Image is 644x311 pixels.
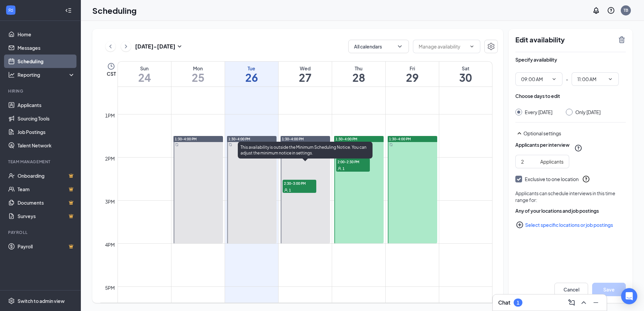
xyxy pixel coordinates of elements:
svg: ComposeMessage [568,299,576,307]
button: Cancel [554,283,588,296]
svg: User [284,188,288,192]
span: 1:30-4:00 PM [228,137,250,141]
span: CST [107,70,116,77]
div: Mon [171,65,225,72]
div: 4pm [104,241,116,248]
a: DocumentsCrown [18,196,75,209]
h3: [DATE] - [DATE] [135,43,175,50]
h1: 25 [171,72,225,83]
svg: QuestionInfo [582,175,590,183]
h1: 28 [332,72,385,83]
svg: ChevronRight [123,42,129,50]
a: Messages [18,41,75,55]
svg: ChevronDown [551,76,557,82]
span: 1:30-4:00 PM [282,137,304,141]
button: ChevronLeft [105,41,116,51]
svg: SmallChevronDown [175,42,184,50]
a: August 29, 2025 [386,62,439,87]
div: 3pm [104,198,116,205]
button: Select specific locations or job postingsPlusCircle [515,218,626,232]
svg: ChevronUp [580,299,588,307]
a: August 24, 2025 [118,62,171,87]
input: Manage availability [419,43,466,50]
div: Tue [225,65,278,72]
h1: 24 [118,72,171,83]
h1: 30 [439,72,492,83]
div: Hiring [8,88,74,94]
svg: TrashOutline [618,36,626,44]
div: 1pm [104,112,116,119]
a: PayrollCrown [18,240,75,253]
a: August 27, 2025 [279,62,332,87]
svg: ChevronDown [469,44,475,49]
svg: ChevronDown [608,76,613,82]
button: ComposeMessage [566,297,577,308]
div: TB [623,7,628,13]
svg: SmallChevronUp [515,129,523,137]
a: August 25, 2025 [171,62,225,87]
div: Thu [332,65,385,72]
div: Fri [386,65,439,72]
div: Optional settings [523,130,626,137]
a: Applicants [18,98,75,112]
h1: 29 [386,72,439,83]
svg: ChevronLeft [107,42,114,50]
div: This availability is outside the Minimum Scheduling Notice. You can adjust the minimum notice in ... [238,142,373,159]
button: Minimize [590,297,601,308]
span: 2:00-2:30 PM [336,158,370,165]
h1: 27 [279,72,332,83]
div: Choose days to edit [515,93,560,99]
div: Team Management [8,159,74,165]
svg: QuestionInfo [574,144,582,152]
div: Payroll [8,230,74,235]
div: Any of your locations and job postings [515,207,626,214]
a: Scheduling [18,55,75,68]
svg: ChevronDown [396,43,403,50]
a: Sourcing Tools [18,112,75,125]
button: ChevronRight [121,41,131,51]
div: Applicants per interview [515,141,570,148]
a: OnboardingCrown [18,169,75,182]
svg: Sync [175,143,179,146]
div: Exclusive to one location [525,176,579,182]
span: 1 [343,166,345,171]
div: - [515,72,626,86]
a: August 30, 2025 [439,62,492,87]
a: August 26, 2025 [225,62,278,87]
svg: Sync [229,143,232,146]
div: 5pm [104,284,116,291]
div: Switch to admin view [18,298,65,304]
svg: PlusCircle [516,221,524,229]
div: 1 [517,300,519,306]
a: Home [18,28,75,41]
svg: Minimize [592,299,600,307]
svg: Collapse [65,7,72,14]
span: 1 [289,188,291,193]
button: Settings [484,40,498,53]
svg: Analysis [8,71,15,78]
button: ChevronUp [578,297,589,308]
div: Open Intercom Messenger [621,288,637,304]
div: Applicants [540,158,563,165]
svg: Notifications [592,6,600,14]
button: All calendarsChevronDown [348,40,409,53]
a: Talent Network [18,139,75,152]
div: Applicants can schedule interviews in this time range for: [515,190,626,203]
div: Every [DATE] [525,109,552,115]
h3: Chat [498,299,510,306]
div: Sun [118,65,171,72]
svg: Sync [389,143,393,146]
span: 1:30-4:00 PM [175,137,197,141]
span: 1:30-4:00 PM [335,137,357,141]
div: Reporting [18,71,75,78]
div: 2pm [104,155,116,162]
a: SurveysCrown [18,209,75,223]
svg: WorkstreamLogo [7,7,14,13]
button: Save [592,283,626,296]
svg: QuestionInfo [607,6,615,14]
div: Optional settings [515,129,626,137]
div: Wed [279,65,332,72]
a: Job Postings [18,125,75,139]
svg: Settings [487,42,495,50]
